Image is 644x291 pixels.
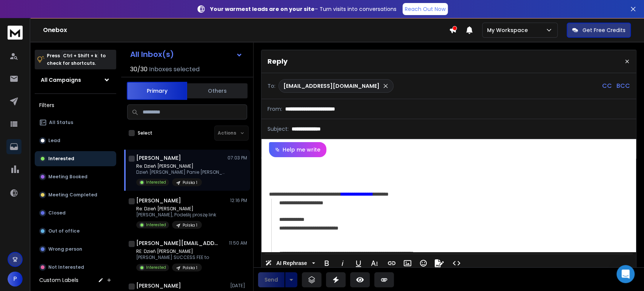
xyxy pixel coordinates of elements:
[62,51,98,60] span: Ctrl + Shift + k
[267,82,275,90] p: To:
[149,65,200,74] h3: Inboxes selected
[183,180,197,185] p: Polska 1
[138,130,152,136] label: Select
[283,82,380,90] p: [EMAIL_ADDRESS][DOMAIN_NAME]
[48,228,80,234] p: Out of office
[136,254,209,260] p: [PERSON_NAME] SUCCESS FEE to
[35,151,116,166] button: Interested
[35,115,116,130] button: All Status
[146,179,166,185] p: Interested
[48,192,97,198] p: Meeting Completed
[136,248,209,254] p: RE: Dzień [PERSON_NAME]
[49,119,73,126] p: All Status
[41,76,81,84] h1: All Campaigns
[269,142,326,157] button: Help me write
[267,125,289,133] p: Subject:
[367,256,381,271] button: More Text
[432,256,446,271] button: Signature
[335,256,350,271] button: Italic (Ctrl+I)
[35,72,116,87] button: All Campaigns
[35,100,116,110] h3: Filters
[400,256,415,271] button: Insert Image (Ctrl+P)
[403,3,448,15] a: Reach Out Now
[616,81,630,90] p: BCC
[136,206,216,212] p: Re: Dzień [PERSON_NAME]
[35,205,116,221] button: Closed
[130,65,148,74] span: 30 / 30
[48,246,82,252] p: Wrong person
[264,256,317,271] button: AI Rephrase
[351,256,366,271] button: Underline (Ctrl+U)
[583,26,626,34] p: Get Free Credits
[47,52,106,67] p: Press to check for shortcuts.
[8,271,23,286] button: P
[136,239,219,247] h1: [PERSON_NAME][EMAIL_ADDRESS][DOMAIN_NAME]
[35,187,116,202] button: Meeting Completed
[183,265,197,271] p: Polska 1
[146,222,166,228] p: Interested
[227,155,247,161] p: 07:03 PM
[39,276,78,284] h3: Custom Labels
[136,163,227,169] p: Re: Dzień [PERSON_NAME]
[127,82,187,100] button: Primary
[449,256,464,271] button: Code View
[35,133,116,148] button: Lead
[8,26,23,40] img: logo
[48,210,66,216] p: Closed
[136,169,227,175] p: Dzień [PERSON_NAME] Panie [PERSON_NAME]
[616,265,635,283] div: Open Intercom Messenger
[136,197,181,204] h1: [PERSON_NAME]
[136,154,181,162] h1: [PERSON_NAME]
[130,51,174,58] h1: All Inbox(s)
[230,283,247,289] p: [DATE]
[136,212,216,218] p: [PERSON_NAME], Podeślij proszę link
[35,260,116,275] button: Not Interested
[602,81,612,90] p: CC
[124,47,249,62] button: All Inbox(s)
[267,56,287,67] p: Reply
[43,26,449,35] h1: Onebox
[48,156,74,162] p: Interested
[487,26,531,34] p: My Workspace
[35,169,116,184] button: Meeting Booked
[210,5,315,13] strong: Your warmest leads are on your site
[146,265,166,270] p: Interested
[416,256,430,271] button: Emoticons
[384,256,399,271] button: Insert Link (Ctrl+K)
[48,264,84,270] p: Not Interested
[229,240,247,246] p: 11:50 AM
[267,105,282,113] p: From:
[48,174,88,180] p: Meeting Booked
[35,224,116,239] button: Out of office
[230,198,247,204] p: 12:16 PM
[136,282,181,289] h1: [PERSON_NAME]
[183,222,197,228] p: Polska 1
[567,23,631,38] button: Get Free Credits
[320,256,334,271] button: Bold (Ctrl+B)
[48,138,60,144] p: Lead
[405,5,446,13] p: Reach Out Now
[210,5,397,13] p: – Turn visits into conversations
[35,242,116,257] button: Wrong person
[187,83,247,99] button: Others
[275,260,309,266] span: AI Rephrase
